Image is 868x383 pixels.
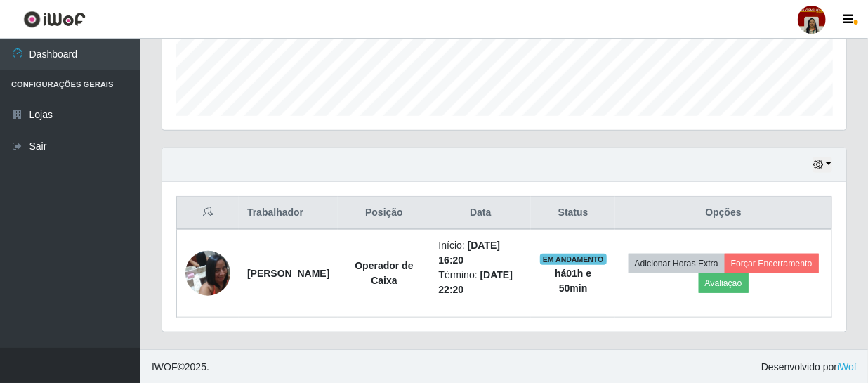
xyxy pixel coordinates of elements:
[247,268,329,279] strong: [PERSON_NAME]
[531,197,615,230] th: Status
[439,238,523,268] li: Início:
[629,254,725,273] button: Adicionar Horas Extra
[540,254,607,265] span: EM ANDAMENTO
[555,268,591,294] strong: há 01 h e 50 min
[439,240,501,266] time: [DATE] 16:20
[725,254,819,273] button: Forçar Encerramento
[439,268,523,297] li: Término:
[185,243,230,303] img: 1716827942776.jpeg
[23,11,86,28] img: CoreUI Logo
[699,273,749,293] button: Avaliação
[837,361,857,372] a: iWof
[430,197,532,230] th: Data
[239,197,338,230] th: Trabalhador
[152,361,178,372] span: IWOF
[615,197,831,230] th: Opções
[355,260,413,286] strong: Operador de Caixa
[761,360,857,375] span: Desenvolvido por
[338,197,430,230] th: Posição
[152,360,209,375] span: © 2025 .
